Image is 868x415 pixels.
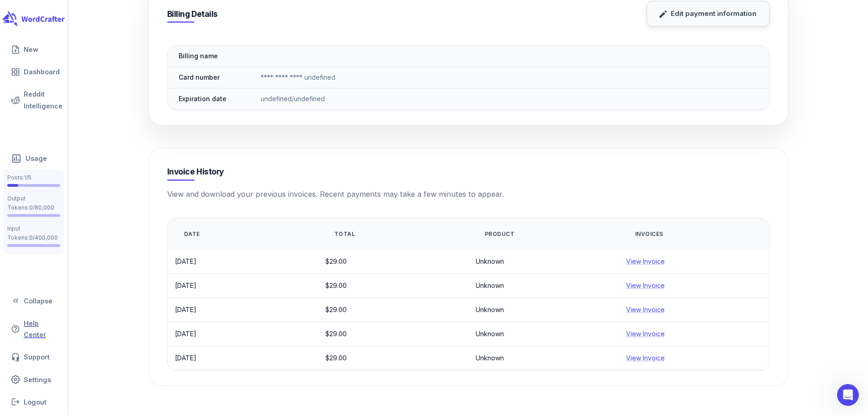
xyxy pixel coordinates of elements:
td: Unknown [468,274,619,298]
a: Help Center [4,314,64,344]
p: Hi [PERSON_NAME] [18,65,164,80]
td: Unknown [468,298,619,322]
td: $ 29.00 [318,322,468,346]
td: [DATE] [168,298,318,322]
td: Unknown [468,250,619,273]
a: Reddit Intelligence [4,85,64,115]
span: Posts: 1 of 5 monthly posts used [7,184,60,187]
td: [DATE] [168,346,318,370]
span: Output Tokens: 0 / 80,000 [7,194,60,212]
a: View Invoice [626,354,665,362]
a: View Invoice [626,306,665,313]
span: Output Tokens: 0 of 80,000 monthly tokens used. These limits are based on the last model you used... [7,214,60,217]
td: $ 29.00 [318,298,468,322]
h6: Billing name [179,51,261,61]
a: Settings [4,370,64,389]
a: Usage [4,149,64,168]
p: undefined/undefined [261,94,758,104]
h5: Invoice History [167,167,224,177]
div: Send us a messageWe'll be back online [DATE] [9,108,173,142]
td: $ 29.00 [318,250,468,273]
h6: Expiration date [179,94,261,104]
th: Invoices [619,219,769,250]
button: Logout [4,393,64,411]
td: [DATE] [168,250,318,273]
span: Posts: 1 / 5 [7,173,60,182]
a: View Invoice [626,282,665,289]
div: Send us a message [19,115,152,125]
span: Messages [121,307,153,313]
a: New [4,40,64,59]
th: Date [168,219,318,250]
p: How can we help? [18,80,164,96]
td: [DATE] [168,274,318,298]
button: Edit payment information [647,1,770,26]
div: We'll be back online [DATE] [19,125,152,134]
button: Messages [91,284,182,321]
span: Home [35,307,56,313]
a: View Invoice [626,257,665,265]
button: Collapse [4,292,64,310]
h5: Billing Details [167,9,218,20]
button: Support [4,348,64,366]
td: $ 29.00 [318,346,468,370]
a: View Invoice [626,330,665,338]
td: [DATE] [168,322,318,346]
td: $ 29.00 [318,274,468,298]
span: Input Tokens: 0 of 400,000 monthly tokens used. These limits are based on the last model you used... [7,244,60,247]
img: logo [18,17,32,32]
th: Product [468,219,619,250]
span: Input Tokens: 0 / 400,000 [7,224,60,242]
h6: Card number [179,72,261,82]
td: Unknown [468,346,619,370]
iframe: Intercom live chat [837,384,859,406]
p: View and download your previous invoices. Recent payments may take a few minutes to appear. [167,188,770,200]
img: Profile image for Federico [143,15,161,33]
a: Dashboard [4,62,64,81]
th: Total [318,219,468,250]
td: Unknown [468,322,619,346]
